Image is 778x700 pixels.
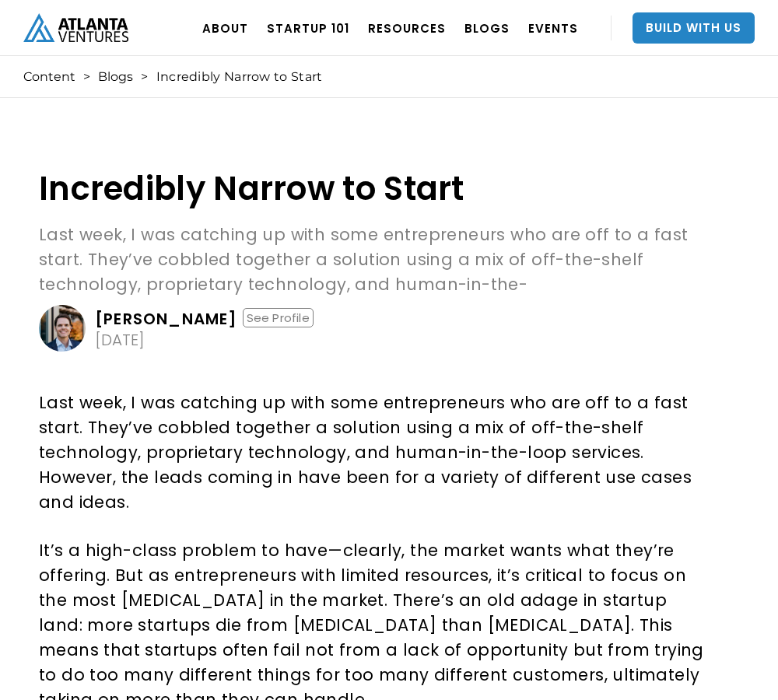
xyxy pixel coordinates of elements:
[633,12,755,44] a: Build With Us
[156,69,323,85] div: Incredibly Narrow to Start
[39,222,711,297] p: Last week, I was catching up with some entrepreneurs who are off to a fast start. They’ve cobbled...
[95,311,238,327] div: [PERSON_NAME]
[39,170,711,207] h1: Incredibly Narrow to Start
[98,69,133,85] a: Blogs
[141,69,148,85] div: >
[39,390,706,515] p: Last week, I was catching up with some entrepreneurs who are off to a fast start. They’ve cobbled...
[39,305,711,352] a: [PERSON_NAME]See Profile[DATE]
[202,6,248,50] a: ABOUT
[243,308,314,327] div: See Profile
[267,6,349,50] a: Startup 101
[23,69,75,85] a: Content
[83,69,90,85] div: >
[95,332,145,348] div: [DATE]
[368,6,446,50] a: RESOURCES
[464,6,510,50] a: BLOGS
[528,6,578,50] a: EVENTS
